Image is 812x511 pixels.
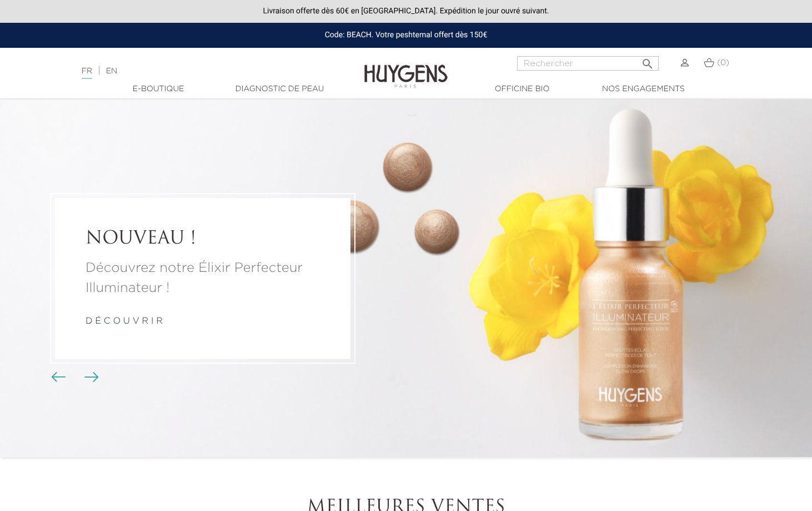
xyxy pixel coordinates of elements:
[56,369,92,386] div: Boutons du carrousel
[103,83,214,95] a: E-Boutique
[717,59,729,67] span: (0)
[641,54,654,67] i: 
[86,317,163,326] a: d é c o u v r i r
[224,83,335,95] a: Diagnostic de peau
[106,67,117,75] a: EN
[86,258,320,298] a: Découvrez notre Élixir Perfecteur Illuminateur !
[364,47,448,90] img: Huygens
[588,83,699,95] a: Nos engagements
[638,53,658,68] button: 
[76,65,330,78] div: |
[82,67,92,79] a: FR
[467,83,578,95] a: Officine Bio
[86,229,320,250] a: NOUVEAU !
[517,56,659,71] input: Rechercher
